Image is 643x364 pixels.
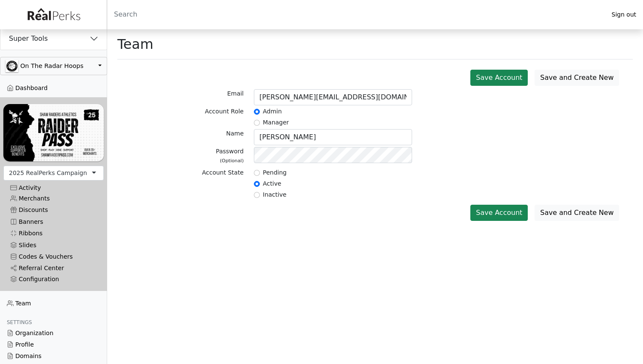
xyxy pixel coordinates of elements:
button: Save and Create New [535,205,619,221]
img: real_perks_logo-01.svg [23,5,84,24]
div: Configuration [10,276,97,283]
button: Save Account [470,70,528,86]
div: 2025 RealPerks Campaign [9,169,87,178]
label: Account Role [205,107,244,116]
button: Save and Create New [535,70,619,86]
a: Banners [3,216,104,228]
label: Pending [263,168,287,177]
a: Sign out [605,9,643,20]
label: Inactive [263,190,287,199]
label: Account State [202,168,244,177]
label: Email [227,89,244,98]
button: Super Tools [0,28,107,50]
button: Save Account [470,205,528,221]
a: Ribbons [3,228,104,239]
label: Active [263,179,281,188]
input: Search [107,4,605,25]
a: Discounts [3,204,104,216]
label: Name [226,129,244,138]
label: Manager [263,118,289,127]
div: Activity [10,184,97,192]
a: Referral Center [3,262,104,274]
img: CeQPqmwvJymPVIhO9VI6wCuWebGHQ8cTWio4kcQB.png [3,104,104,161]
span: (Optional) [220,158,244,164]
a: Slides [3,239,104,251]
a: Codes & Vouchers [3,251,104,262]
a: Merchants [3,193,104,204]
span: Settings [7,319,32,325]
h1: Team [117,36,154,52]
label: Admin [263,107,282,116]
img: Tp6EFqDETjezCGP0fBskU8GMP5tRX9NtjA0IkN04.png [6,60,18,72]
label: Password [216,147,244,165]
